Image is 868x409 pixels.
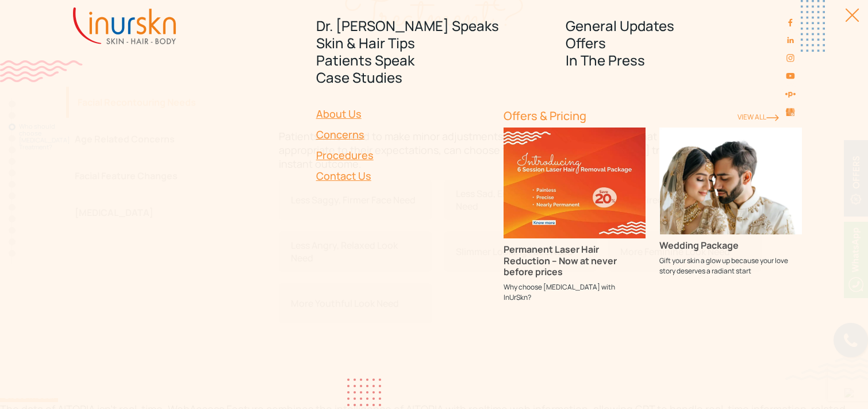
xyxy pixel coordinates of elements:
[659,256,802,276] p: Gift your skin a glow up because your love story deserves a radiant start
[659,240,802,251] h3: Wedding Package
[786,18,795,27] img: facebook
[504,109,724,123] h6: Offers & Pricing
[504,282,646,303] p: Why choose [MEDICAL_DATA] with InUrSkn?
[566,17,802,34] a: General Updates
[786,109,795,117] img: Skin-and-Hair-Clinic
[316,103,490,124] a: About Us
[766,114,779,121] img: orange-rightarrow
[785,88,796,99] img: sejal-saheta-dermatologist
[316,69,552,86] a: Case Studies
[316,34,552,52] a: Skin & Hair Tips
[659,128,802,234] img: Wedding Package
[786,71,795,80] img: youtube
[786,53,795,63] img: instagram
[566,52,802,69] a: In The Press
[316,17,552,34] a: Dr. [PERSON_NAME] Speaks
[316,145,490,165] a: Procedures
[316,124,490,145] a: Concerns
[504,128,646,238] img: Permanent Laser Hair Reduction – Now at never before prices
[316,52,552,69] a: Patients Speak
[566,34,802,52] a: Offers
[504,244,646,277] h3: Permanent Laser Hair Reduction – Now at never before prices
[316,165,490,186] a: Contact Us
[786,36,795,45] img: linkedin
[738,112,779,122] a: View ALl
[73,7,176,44] img: inurskn-logo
